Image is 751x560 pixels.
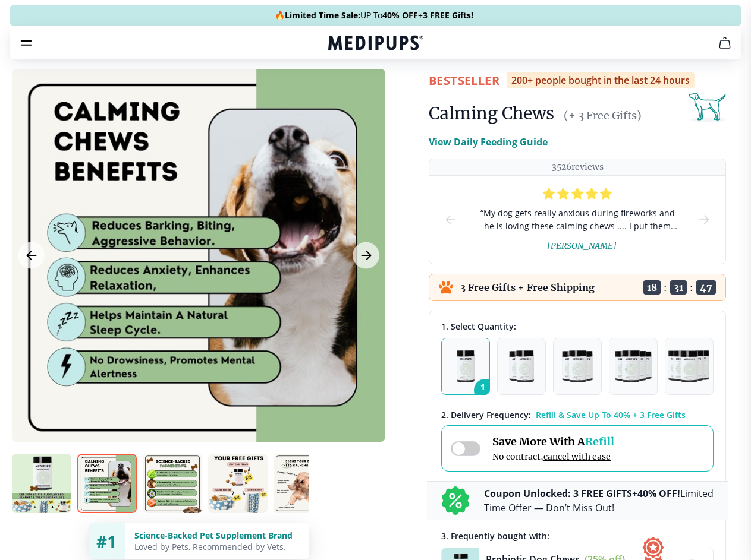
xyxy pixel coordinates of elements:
img: Calming Chews | Natural Dog Supplements [208,454,268,513]
img: Pack of 4 - Natural Dog Supplements [615,350,651,382]
span: No contract, [492,451,614,462]
img: Pack of 1 - Natural Dog Supplements [457,350,475,382]
b: Coupon Unlocked: 3 FREE GIFTS [484,487,632,500]
span: (+ 3 Free Gifts) [564,109,642,122]
img: Pack of 5 - Natural Dog Supplements [668,350,711,382]
h1: Calming Chews [429,103,554,124]
button: Previous Image [18,242,45,269]
span: 47 [696,280,716,295]
img: Pack of 3 - Natural Dog Supplements [562,350,593,382]
img: Calming Chews | Natural Dog Supplements [12,454,71,513]
span: Refill [585,435,614,448]
span: “ My dog gets really anxious during fireworks and he is loving these calming chews .... I put the... [477,207,678,233]
p: + Limited Time Offer — Don’t Miss Out! [484,486,714,515]
span: Save More With A [492,435,614,448]
span: cancel with ease [543,451,611,462]
span: 2 . Delivery Frequency: [441,409,531,420]
span: : [690,281,693,293]
p: View Daily Feeding Guide [429,135,548,149]
button: burger-menu [19,36,33,50]
a: Medipups [328,34,423,54]
img: Calming Chews | Natural Dog Supplements [143,454,202,513]
span: Refill & Save Up To 40% + 3 Free Gifts [536,409,686,420]
span: #1 [96,530,117,552]
span: 31 [670,280,687,295]
div: 200+ people bought in the last 24 hours [507,72,695,88]
span: BestSeller [429,72,499,88]
span: : [664,281,667,293]
p: 3 Free Gifts + Free Shipping [460,281,595,293]
span: 18 [643,280,661,295]
p: 3526 reviews [552,162,604,173]
button: cart [711,29,739,57]
div: Loved by Pets, Recommended by Vets. [134,541,300,552]
button: next-slide [697,176,711,264]
img: Calming Chews | Natural Dog Supplements [274,454,333,513]
b: 40% OFF! [637,487,680,500]
span: 1 [474,379,497,401]
button: 1 [441,338,490,395]
span: — [PERSON_NAME] [538,241,617,251]
span: 3 . Frequently bought with: [441,530,549,542]
div: Science-Backed Pet Supplement Brand [134,530,300,541]
span: 🔥 UP To + [275,10,473,21]
button: Next Image [353,242,379,269]
img: Calming Chews | Natural Dog Supplements [77,454,137,513]
img: Pack of 2 - Natural Dog Supplements [509,350,534,382]
div: 1. Select Quantity: [441,321,714,332]
button: prev-slide [444,176,458,264]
